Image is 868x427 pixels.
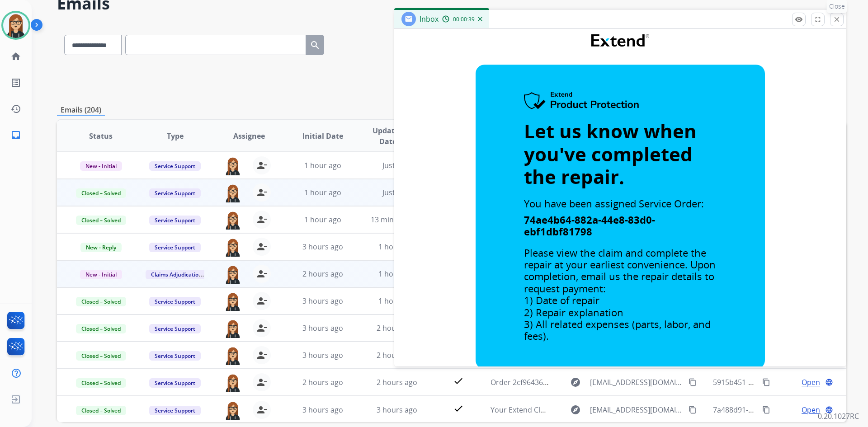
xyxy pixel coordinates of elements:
[304,215,341,225] span: 1 hour ago
[310,40,321,51] mat-icon: search
[80,161,122,171] span: New - Initial
[256,160,267,171] mat-icon: person_remove
[302,269,343,279] span: 2 hours ago
[302,242,343,252] span: 3 hours ago
[224,319,242,338] img: agent-avatar
[76,406,126,415] span: Closed – Solved
[233,131,265,141] span: Assignee
[833,15,841,23] mat-icon: close
[524,246,716,295] span: Please view the claim and complete the repair at your earliest convenience. Upon completion, emai...
[825,378,833,386] mat-icon: language
[377,377,417,387] span: 2 hours ago
[453,375,464,386] mat-icon: check
[524,197,704,210] span: You have been assigned Service Order:
[368,125,409,147] span: Updated Date
[256,377,267,388] mat-icon: person_remove
[378,242,415,252] span: 1 hour ago
[302,323,343,333] span: 3 hours ago
[453,16,475,23] span: 00:00:39
[591,34,649,47] img: Extend Logo
[224,401,242,420] img: agent-avatar
[256,214,267,225] mat-icon: person_remove
[167,131,184,141] span: Type
[570,404,581,415] mat-icon: explore
[377,405,417,415] span: 3 hours ago
[149,351,201,361] span: Service Support
[57,104,105,116] p: Emails (204)
[10,51,21,62] mat-icon: home
[802,377,820,388] span: Open
[378,296,415,306] span: 1 hour ago
[149,161,201,171] span: Service Support
[76,324,126,333] span: Closed – Solved
[814,15,822,23] mat-icon: fullscreen
[224,292,242,311] img: agent-avatar
[304,188,341,197] span: 1 hour ago
[524,305,623,319] span: 2) Repair explanation
[491,405,553,415] span: Your Extend Claim
[302,296,343,306] span: 3 hours ago
[491,377,648,387] span: Order 2cf96436-ca79-4156-a1f3-e240d08749ab
[256,268,267,279] mat-icon: person_remove
[830,13,844,26] button: Close
[304,160,341,170] span: 1 hour ago
[256,187,267,198] mat-icon: person_remove
[420,14,439,24] span: Inbox
[224,238,242,257] img: agent-avatar
[256,404,267,415] mat-icon: person_remove
[689,378,697,386] mat-icon: content_copy
[149,243,201,252] span: Service Support
[256,296,267,306] mat-icon: person_remove
[302,377,343,387] span: 2 hours ago
[224,265,242,284] img: agent-avatar
[146,270,208,279] span: Claims Adjudication
[10,77,21,88] mat-icon: list_alt
[149,188,201,198] span: Service Support
[762,406,770,414] mat-icon: content_copy
[80,270,122,279] span: New - Initial
[256,323,267,333] mat-icon: person_remove
[713,405,846,415] span: 7a488d91-627a-4237-9cf2-f50fc0c3e480
[378,269,415,279] span: 1 hour ago
[80,243,122,252] span: New - Reply
[76,351,126,361] span: Closed – Solved
[302,131,343,141] span: Initial Date
[302,405,343,415] span: 3 hours ago
[371,215,423,225] span: 13 minutes ago
[224,183,242,202] img: agent-avatar
[825,406,833,414] mat-icon: language
[10,103,21,114] mat-icon: history
[224,156,242,175] img: agent-avatar
[256,350,267,361] mat-icon: person_remove
[453,403,464,414] mat-icon: check
[795,15,803,23] mat-icon: remove_red_eye
[76,297,126,306] span: Closed – Solved
[689,406,697,414] mat-icon: content_copy
[76,188,126,198] span: Closed – Solved
[524,92,640,111] img: Extend Product Protection
[524,293,599,307] span: 1) Date of repair
[224,373,242,392] img: agent-avatar
[524,118,697,189] strong: Let us know when you've completed the repair.
[149,324,201,333] span: Service Support
[224,211,242,230] img: agent-avatar
[590,404,683,415] span: [EMAIL_ADDRESS][DOMAIN_NAME]
[713,377,852,387] span: 5915b451-086f-4d37-b897-04ae791492b1
[76,378,126,388] span: Closed – Solved
[524,213,655,238] strong: 74ae4b64-882a-44e8-83d0-ebf1dbf81798
[149,406,201,415] span: Service Support
[149,378,201,388] span: Service Support
[224,346,242,365] img: agent-avatar
[149,216,201,225] span: Service Support
[802,404,820,415] span: Open
[524,317,711,343] span: 3) All related expenses (parts, labor, and fees).
[590,377,683,388] span: [EMAIL_ADDRESS][DOMAIN_NAME]
[89,131,113,141] span: Status
[256,241,267,252] mat-icon: person_remove
[818,411,859,422] p: 0.20.1027RC
[570,377,581,388] mat-icon: explore
[382,188,411,197] span: Just now
[762,378,770,386] mat-icon: content_copy
[302,350,343,360] span: 3 hours ago
[3,13,28,38] img: avatar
